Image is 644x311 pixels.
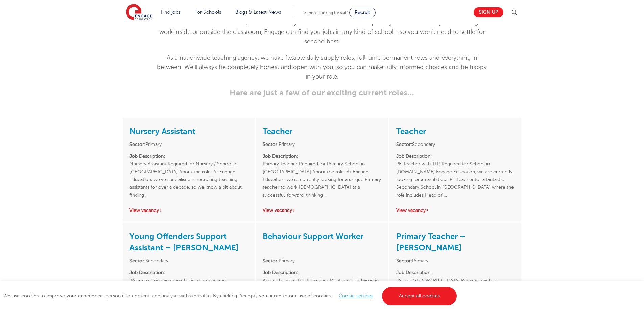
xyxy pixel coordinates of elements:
strong: Job Description: [396,270,432,275]
span: Schools looking for staff [304,10,348,15]
li: Primary [263,257,381,265]
strong: Sector: [396,258,412,263]
strong: Job Description: [263,154,298,159]
a: Teacher [263,127,292,136]
strong: Sector: [263,142,279,147]
strong: Sector: [263,258,279,263]
strong: Sector: [129,258,145,263]
a: View vacancy [129,208,163,213]
li: Primary [396,257,515,265]
a: Nursery Assistant [129,127,195,136]
a: Cookie settings [339,293,374,298]
strong: Job Description: [263,270,298,275]
li: Primary [129,140,248,148]
a: Primary Teacher – [PERSON_NAME] [396,231,466,252]
strong: Job Description: [129,154,165,159]
h3: Here are just a few of our exciting current roles… [156,88,488,97]
p: Nursery Assistant Required for Nursery / School in [GEOGRAPHIC_DATA] About the role: At Engage Ed... [129,152,248,199]
a: Recruit [349,8,376,17]
a: Sign up [474,7,503,17]
p: PE Teacher with TLR Required for School in [DOMAIN_NAME] Engage Education, we are currently looki... [396,152,515,199]
a: Teacher [396,127,426,136]
a: Accept all cookies [382,287,457,305]
li: Secondary [129,257,248,265]
a: View vacancy [396,208,429,213]
p: Primary Teacher Required for Primary School in [GEOGRAPHIC_DATA] About the role: At Engage Educat... [263,152,381,199]
strong: Sector: [129,142,145,147]
span: Recruit [355,10,370,15]
span: We use cookies to improve your experience, personalise content, and analyse website traffic. By c... [3,293,458,298]
li: Primary [263,140,381,148]
img: Engage Education [126,4,152,21]
span: As a nationwide teaching agency, we have flexible daily supply roles, full-time permanent roles a... [157,54,487,80]
a: For Schools [194,9,221,15]
strong: Job Description: [396,154,432,159]
span: No two educators are the same, and we’ll match you with a role that’s as unique as you are. Wheth... [159,19,485,45]
li: Secondary [396,140,515,148]
a: Blogs & Latest News [235,9,281,15]
a: View vacancy [263,208,296,213]
strong: Job Description: [129,270,165,275]
a: Behaviour Support Worker [263,231,363,241]
strong: Sector: [396,142,412,147]
a: Find jobs [161,9,181,15]
a: Young Offenders Support Assistant – [PERSON_NAME] [129,231,239,252]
